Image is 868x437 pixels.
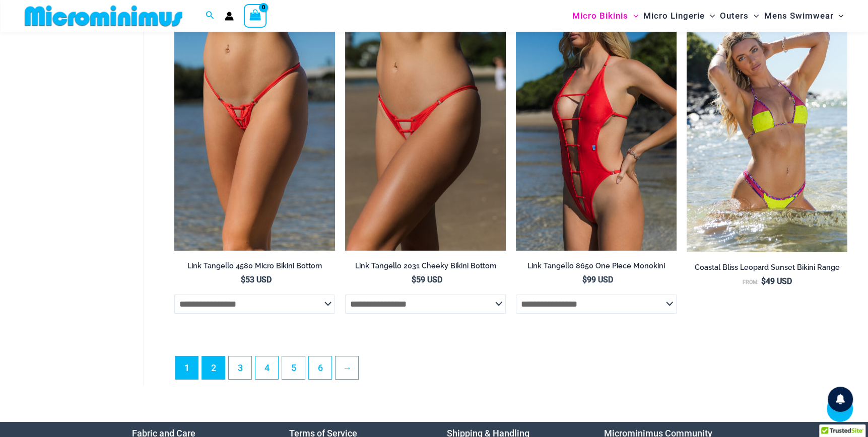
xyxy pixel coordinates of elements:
span: Page 1 [175,356,198,379]
nav: Site Navigation [568,2,848,30]
img: Link Tangello 4580 Micro 01 [174,10,335,250]
a: Link Tangello 2031 Cheeky Bikini Bottom [345,261,506,274]
a: Page 5 [282,356,305,379]
a: Page 3 [229,356,251,379]
span: $ [241,275,245,284]
a: → [336,356,358,379]
bdi: 49 USD [761,276,792,286]
a: Link Tangello 4580 Micro 01Link Tangello 4580 Micro 02Link Tangello 4580 Micro 02 [174,10,335,250]
a: Page 2 [202,356,225,379]
a: Coastal Bliss Leopard Sunset Bikini Range [687,263,847,276]
span: Micro Lingerie [643,3,705,29]
a: Link Tangello 2031 Cheeky 01Link Tangello 2031 Cheeky 02Link Tangello 2031 Cheeky 02 [345,10,506,250]
span: $ [761,276,766,286]
h2: Link Tangello 8650 One Piece Monokini [516,261,677,271]
img: MM SHOP LOGO FLAT [21,5,186,27]
span: Outers [720,3,749,29]
a: Search icon link [206,10,215,22]
a: View Shopping Cart, empty [244,4,267,27]
a: Link Tangello 8650 One Piece Monokini [516,261,677,274]
a: Mens SwimwearMenu ToggleMenu Toggle [761,3,846,29]
span: Menu Toggle [833,3,843,29]
span: $ [582,275,587,284]
a: Micro LingerieMenu ToggleMenu Toggle [641,3,717,29]
span: Micro Bikinis [572,3,628,29]
bdi: 53 USD [241,275,272,284]
span: From: [743,279,759,285]
h2: Link Tangello 4580 Micro Bikini Bottom [174,261,335,271]
a: Account icon link [225,12,234,21]
img: Link Tangello 8650 One Piece Monokini 11 [516,10,677,250]
img: Coastal Bliss Leopard Sunset 3171 Tri Top 4371 Thong Bikini 06 [687,10,847,252]
bdi: 99 USD [582,275,613,284]
bdi: 59 USD [412,275,442,284]
a: Coastal Bliss Leopard Sunset 3171 Tri Top 4371 Thong Bikini 06Coastal Bliss Leopard Sunset 3171 T... [687,10,847,252]
a: Micro BikinisMenu ToggleMenu Toggle [570,3,641,29]
span: Menu Toggle [749,3,759,29]
span: Menu Toggle [705,3,715,29]
a: Link Tangello 8650 One Piece Monokini 11Link Tangello 8650 One Piece Monokini 12Link Tangello 865... [516,10,677,250]
a: Link Tangello 4580 Micro Bikini Bottom [174,261,335,274]
nav: Product Pagination [174,356,847,385]
h2: Coastal Bliss Leopard Sunset Bikini Range [687,263,847,272]
a: Page 4 [255,356,278,379]
span: Menu Toggle [628,3,638,29]
span: Mens Swimwear [764,3,833,29]
a: Page 6 [309,356,331,379]
a: OutersMenu ToggleMenu Toggle [717,3,761,29]
img: Link Tangello 2031 Cheeky 01 [345,10,506,250]
h2: Link Tangello 2031 Cheeky Bikini Bottom [345,261,506,271]
span: $ [412,275,416,284]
